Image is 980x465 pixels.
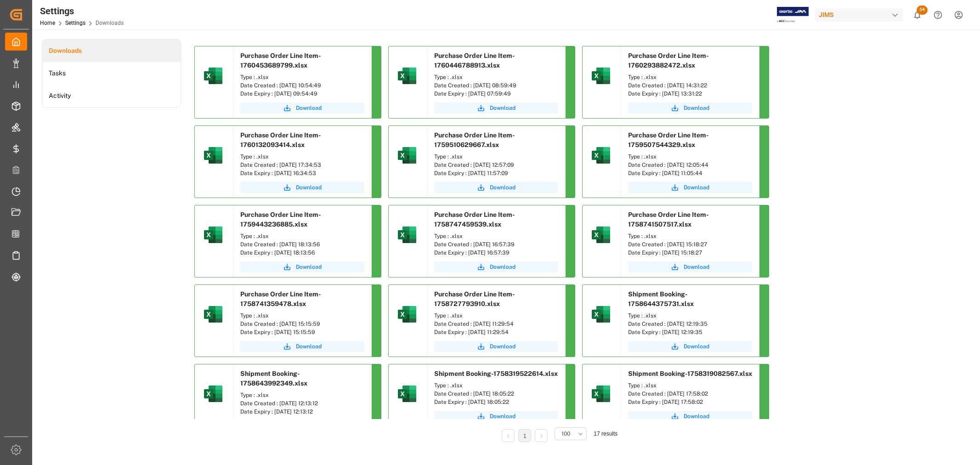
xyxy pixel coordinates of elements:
div: Date Created : [DATE] 14:31:22 [628,81,752,90]
button: Download [240,102,364,113]
span: Purchase Order Line Item-1759443236885.xlsx [240,211,321,228]
div: Date Expiry : [DATE] 11:57:09 [434,169,558,177]
li: Tasks [42,62,181,85]
a: Downloads [42,40,181,62]
img: microsoft-excel-2019--v1.png [202,224,224,246]
img: Exertis%20JAM%20-%20Email%20Logo.jpg_1722504956.jpg [777,7,809,23]
span: Download [296,263,322,271]
span: Download [296,104,322,112]
span: Shipment Booking-1758319522614.xlsx [434,370,558,377]
img: microsoft-excel-2019--v1.png [396,383,418,405]
img: microsoft-excel-2019--v1.png [202,303,224,325]
div: Type : .xlsx [240,153,364,161]
div: Type : .xlsx [434,153,558,161]
div: Type : .xlsx [628,381,752,390]
div: Type : .xlsx [434,381,558,390]
div: Date Created : [DATE] 12:19:35 [628,320,752,328]
div: Date Created : [DATE] 18:05:22 [434,390,558,398]
div: Date Expiry : [DATE] 07:59:49 [434,90,558,98]
button: Download [628,102,752,113]
img: microsoft-excel-2019--v1.png [396,303,418,325]
span: Download [490,263,515,271]
div: Date Expiry : [DATE] 18:05:22 [434,398,558,406]
div: Date Expiry : [DATE] 09:54:49 [240,90,364,98]
div: Date Created : [DATE] 18:13:56 [240,240,364,249]
button: Download [434,102,558,113]
li: Previous Page [502,429,515,442]
button: Download [628,411,752,422]
div: Date Expiry : [DATE] 15:18:27 [628,249,752,257]
div: Type : .xlsx [434,73,558,81]
button: Download [628,182,752,193]
a: Download [434,182,558,193]
span: Download [490,342,515,351]
button: Download [240,341,364,352]
span: Download [490,183,515,192]
button: open menu [555,427,587,440]
div: Date Expiry : [DATE] 12:19:35 [628,328,752,336]
button: Help Center [928,5,948,25]
span: Download [684,183,709,192]
span: Download [684,412,709,420]
span: Purchase Order Line Item-1760293882472.xlsx [628,52,709,69]
span: Purchase Order Line Item-1759507544329.xlsx [628,131,709,148]
div: Date Created : [DATE] 16:57:39 [434,240,558,249]
div: Type : .xlsx [628,73,752,81]
div: Date Expiry : [DATE] 18:13:56 [240,249,364,257]
span: Purchase Order Line Item-1760453689799.xlsx [240,52,321,69]
div: Type : .xlsx [628,153,752,161]
span: Download [684,342,709,351]
span: 17 results [594,431,617,437]
img: microsoft-excel-2019--v1.png [202,65,224,87]
img: microsoft-excel-2019--v1.png [590,303,612,325]
div: Date Expiry : [DATE] 12:13:12 [240,408,364,416]
div: Type : .xlsx [628,232,752,240]
button: Download [434,261,558,272]
span: Download [684,104,709,112]
span: 100 [561,430,570,438]
span: Download [296,183,322,192]
button: Download [434,411,558,422]
span: 54 [917,6,928,15]
div: Settings [40,4,124,18]
span: Purchase Order Line Item-1758727793910.xlsx [434,290,515,307]
button: Download [434,341,558,352]
li: Next Page [535,429,548,442]
div: Type : .xlsx [240,232,364,240]
div: Date Created : [DATE] 10:54:49 [240,81,364,90]
img: microsoft-excel-2019--v1.png [396,144,418,166]
button: Download [628,341,752,352]
img: microsoft-excel-2019--v1.png [590,144,612,166]
img: microsoft-excel-2019--v1.png [590,65,612,87]
span: Purchase Order Line Item-1759510629667.xlsx [434,131,515,148]
a: Download [628,261,752,272]
img: microsoft-excel-2019--v1.png [590,383,612,405]
div: Type : .xlsx [434,232,558,240]
a: Activity [42,85,181,107]
span: Purchase Order Line Item-1758747459539.xlsx [434,211,515,228]
span: Purchase Order Line Item-1758741507517.xlsx [628,211,709,228]
div: Date Created : [DATE] 17:58:02 [628,390,752,398]
span: Download [684,263,709,271]
span: Purchase Order Line Item-1758741359478.xlsx [240,290,321,307]
div: Date Created : [DATE] 11:29:54 [434,320,558,328]
div: Date Created : [DATE] 12:05:44 [628,161,752,169]
div: Date Created : [DATE] 12:57:09 [434,161,558,169]
span: Shipment Booking-1758643992349.xlsx [240,370,307,387]
button: Download [240,182,364,193]
span: Download [296,342,322,351]
div: Type : .xlsx [240,73,364,81]
img: microsoft-excel-2019--v1.png [396,65,418,87]
a: Home [40,20,55,26]
button: show 54 new notifications [907,5,928,25]
img: microsoft-excel-2019--v1.png [396,224,418,246]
